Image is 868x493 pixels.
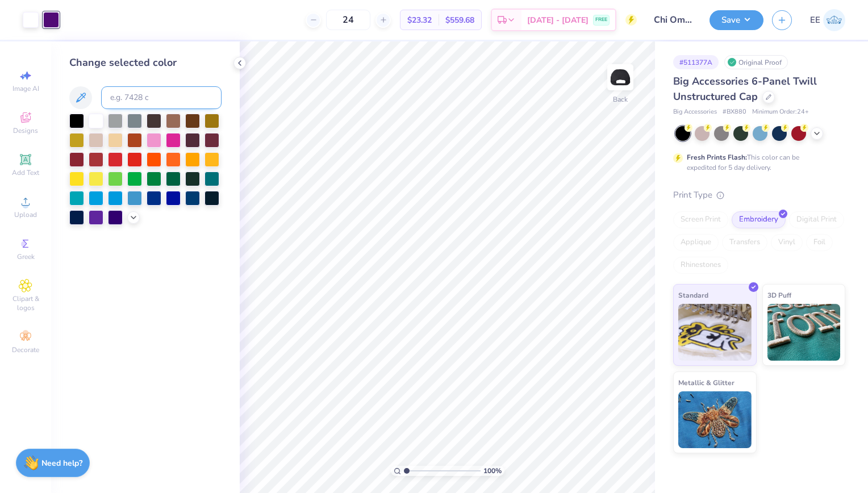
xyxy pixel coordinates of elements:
div: Embroidery [732,211,786,228]
strong: Fresh Prints Flash: [687,153,747,162]
img: Back [609,66,632,89]
span: Big Accessories 6-Panel Twill Unstructured Cap [673,74,817,103]
span: Big Accessories [673,107,717,117]
div: This color can be expedited for 5 day delivery. [687,152,827,173]
div: Print Type [673,189,845,202]
span: 100 % [483,466,502,476]
img: 3D Puff [767,304,841,361]
input: e.g. 7428 c [101,86,222,109]
span: Upload [14,210,37,219]
span: Designs [13,126,38,135]
span: Greek [17,252,35,261]
span: $559.68 [445,14,474,26]
span: # BX880 [723,107,746,117]
span: 3D Puff [767,289,791,301]
span: Decorate [12,345,39,354]
button: Save [710,10,763,30]
div: Foil [806,234,833,251]
div: Digital Print [789,211,844,228]
div: # 511377A [673,55,719,69]
span: Add Text [12,168,39,177]
img: Ella Eskridge [823,9,845,31]
div: Applique [673,234,719,251]
img: Metallic & Glitter [678,391,752,448]
div: Screen Print [673,211,728,228]
span: EE [810,14,820,27]
div: Vinyl [771,234,803,251]
input: Untitled Design [645,9,701,31]
span: $23.32 [407,14,432,26]
img: Standard [678,304,752,361]
div: Change selected color [69,55,222,70]
input: – – [326,10,370,30]
div: Transfers [722,234,767,251]
div: Back [613,94,628,105]
span: Image AI [12,84,39,93]
span: Clipart & logos [6,294,45,312]
div: Rhinestones [673,257,728,274]
span: [DATE] - [DATE] [527,14,589,26]
span: Metallic & Glitter [678,377,735,388]
span: Minimum Order: 24 + [752,107,809,117]
strong: Need help? [41,458,82,469]
a: EE [810,9,845,31]
span: FREE [595,16,607,24]
div: Original Proof [724,55,788,69]
span: Standard [678,289,708,301]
